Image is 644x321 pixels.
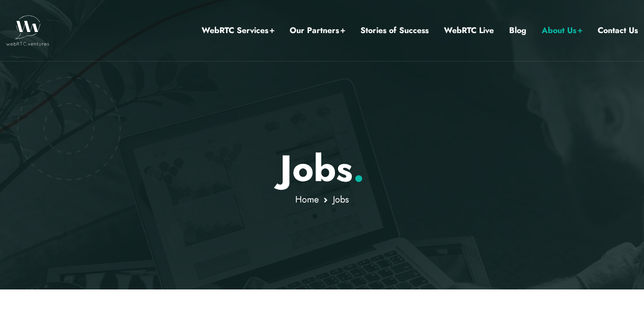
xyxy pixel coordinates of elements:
[542,24,582,37] a: About Us
[295,193,319,206] a: Home
[290,24,345,37] a: Our Partners
[444,24,494,37] a: WebRTC Live
[24,147,620,190] p: Jobs
[202,24,274,37] a: WebRTC Services
[333,193,349,206] span: Jobs
[598,24,638,37] a: Contact Us
[353,142,365,195] span: .
[509,24,526,37] a: Blog
[6,15,49,46] img: WebRTC.ventures
[360,24,429,37] a: Stories of Success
